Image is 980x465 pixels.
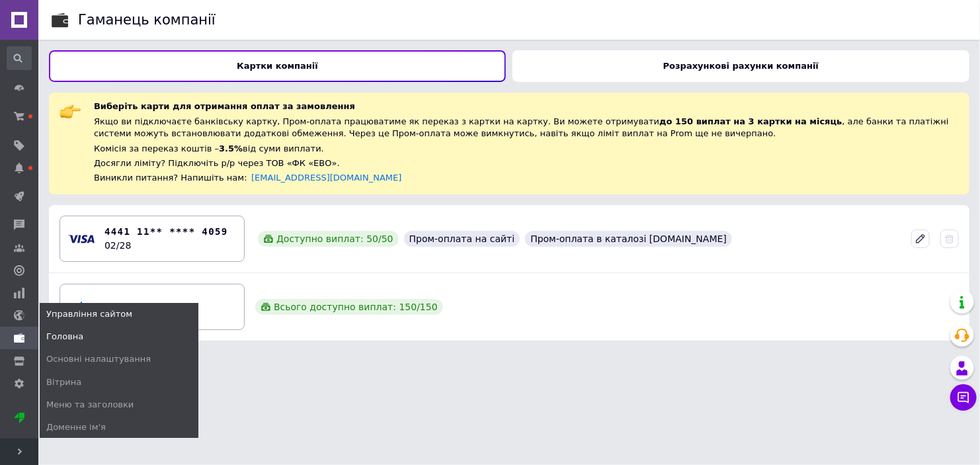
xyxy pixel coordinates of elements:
[950,384,977,411] button: Чат з покупцем
[68,287,236,327] div: Додати картку
[46,376,81,388] span: Вітрина
[46,353,151,365] span: Основні налаштування
[40,394,198,416] a: Меню та заголовки
[659,116,842,126] span: до 150 виплат на 3 картки на місяць
[404,231,520,247] div: Пром-оплата на сайті
[40,371,198,394] a: Вітрина
[94,101,355,111] span: Виберіть карти для отримання оплат за замовлення
[46,308,132,320] span: Управління сайтом
[94,172,959,184] div: Виникли питання? Напишіть нам:
[78,13,216,27] div: Гаманець компанії
[94,143,959,155] div: Комісія за переказ коштів – від суми виплати.
[46,331,83,343] span: Головна
[258,231,399,247] div: Доступно виплат: 50 / 50
[94,116,959,140] div: Якщо ви підключаєте банківську картку, Пром-оплата працюватиме як переказ з картки на картку. Ви ...
[40,416,198,439] a: Доменне ім'я
[40,325,198,348] a: Головна
[663,61,819,71] b: Розрахункові рахунки компанії
[94,157,959,169] div: Досягли ліміту? Підключіть р/р через ТОВ «ФК «ЕВО».
[46,399,134,411] span: Меню та заголовки
[255,299,443,315] div: Всього доступно виплат: 150 / 150
[219,144,243,153] span: 3.5%
[525,231,732,247] div: Пром-оплата в каталозі [DOMAIN_NAME]
[104,240,131,251] time: 02/28
[40,348,198,370] a: Основні налаштування
[60,101,81,122] img: :point_right:
[46,421,106,433] span: Доменне ім'я
[237,61,318,71] b: Картки компанії
[251,173,401,183] a: [EMAIL_ADDRESS][DOMAIN_NAME]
